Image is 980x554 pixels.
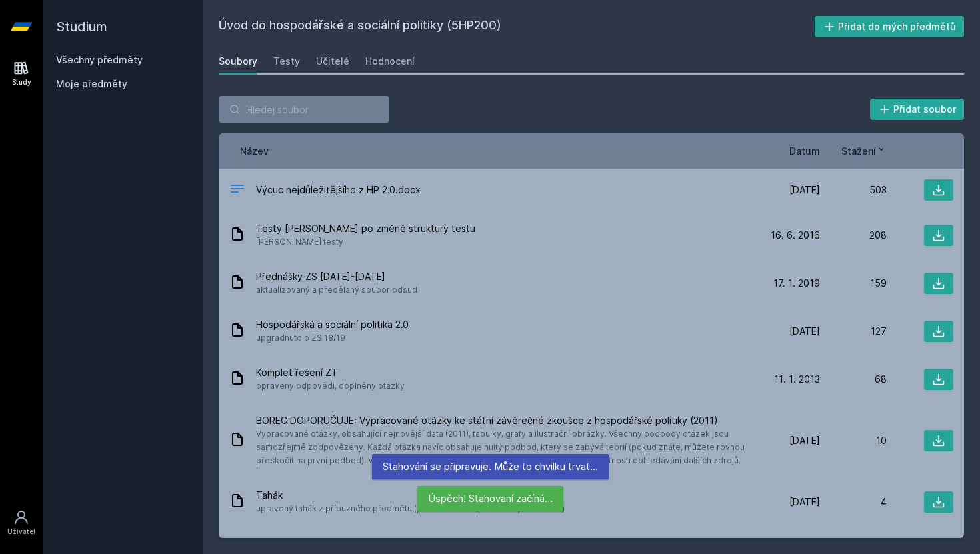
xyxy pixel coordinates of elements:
div: 10 [820,434,887,447]
div: Soubory [219,55,257,68]
span: [PERSON_NAME] testy [256,235,475,249]
span: Moje předměty [56,77,127,91]
div: Testy [273,55,300,68]
div: Úspěch! Stahovaní začíná… [417,486,563,511]
span: Komplet řešení ZT [256,366,405,379]
a: Study [3,53,40,94]
input: Hledej soubor [219,96,389,123]
span: Tahák [256,489,565,502]
span: upravený tahák z příbuzného předmětu (převedeno do použitelnější velikosti) [256,502,565,515]
button: Přidat do mých předmětů [815,16,965,37]
a: Všechny předměty [56,54,143,65]
div: 159 [820,277,887,290]
div: DOCX [229,181,245,200]
span: BOREC DOPORUČUJE: Vypracované otázky ke státní závěrečné zkoušce z hospodářské politiky (2011) [256,414,748,427]
span: Přednášky ZS [DATE]-[DATE] [256,270,417,283]
span: Testy [PERSON_NAME] po změně struktury testu [256,222,475,235]
div: Učitelé [316,55,349,68]
span: opraveny odpovědi, doplněny otázky [256,379,405,393]
span: Výcuc nejdůležitějšího z HP 2.0.docx [256,183,421,197]
h2: Úvod do hospodářské a sociální politiky (5HP200) [219,16,815,37]
span: Výcuc z přednášek (1/2 rozsah) [256,537,529,550]
span: [DATE] [789,183,820,197]
span: [DATE] [789,495,820,509]
div: Uživatel [7,527,35,537]
span: Stažení [841,144,876,158]
button: Stažení [841,144,887,158]
div: 4 [820,495,887,509]
div: Stahování se připravuje. Může to chvilku trvat… [372,454,609,479]
a: Učitelé [316,48,349,75]
span: 16. 6. 2016 [771,229,820,242]
div: 503 [820,183,887,197]
span: Hospodářská a sociální politika 2.0 [256,318,409,331]
span: 11. 1. 2013 [774,373,820,386]
a: Hodnocení [365,48,415,75]
a: Uživatel [3,503,40,543]
span: upgradnuto o ZS 18/19 [256,331,409,345]
span: [DATE] [789,434,820,447]
button: Název [240,144,269,158]
span: Vypracované otázky, obsahující nejnovější data (2011), tabulky, grafy a ilustrační obrázky. Všech... [256,427,748,467]
a: Soubory [219,48,257,75]
div: 68 [820,373,887,386]
span: aktualizovaný a předělaný soubor odsud [256,283,417,297]
button: Datum [789,144,820,158]
button: Přidat soubor [870,99,965,120]
div: Hodnocení [365,55,415,68]
span: [DATE] [789,325,820,338]
div: 208 [820,229,887,242]
div: Study [12,77,31,87]
a: Testy [273,48,300,75]
div: 127 [820,325,887,338]
span: 17. 1. 2019 [773,277,820,290]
